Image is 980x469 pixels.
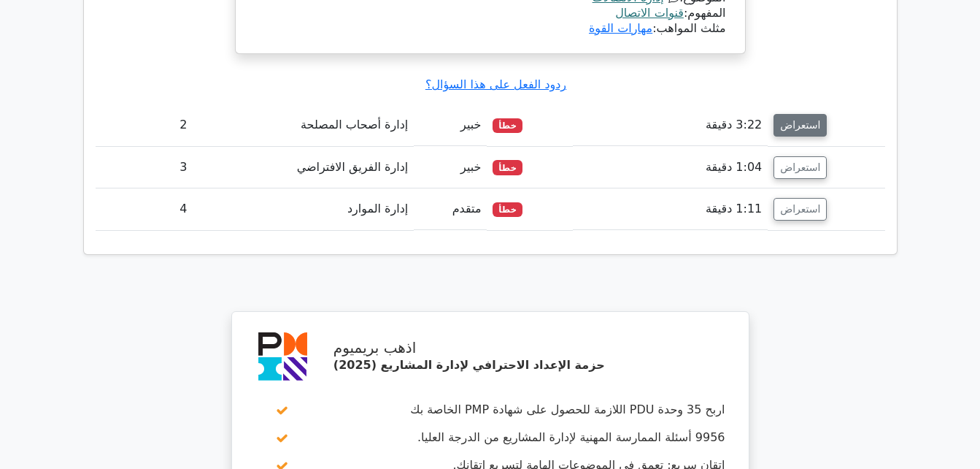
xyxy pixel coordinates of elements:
td: 2 [96,104,193,146]
td: إدارة الموارد [193,188,414,230]
td: إدارة أصحاب المصلحة [193,104,414,146]
font: مثلث المواهب: [589,21,726,35]
td: 1:04 دقيقة [573,147,768,188]
td: خبير [414,104,487,146]
td: 4 [96,188,193,230]
a: ردود الفعل على هذا السؤال؟ [425,77,566,91]
span: خطأ [493,202,522,217]
a: مهارات القوة [589,21,652,35]
td: خبير [414,147,487,188]
td: متقدم [414,188,487,230]
td: إدارة الفريق الافتراضي [193,147,414,188]
button: استعراض [773,198,827,221]
button: استعراض [773,114,827,137]
button: استعراض [773,156,827,179]
a: قنوات الاتصال [615,6,684,20]
td: 3:22 دقيقة [573,104,768,146]
td: 1:11 دقيقة [573,188,768,230]
font: المفهوم: [615,6,725,20]
span: خطأ [493,118,522,133]
span: خطأ [493,160,522,175]
td: 3 [96,147,193,188]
